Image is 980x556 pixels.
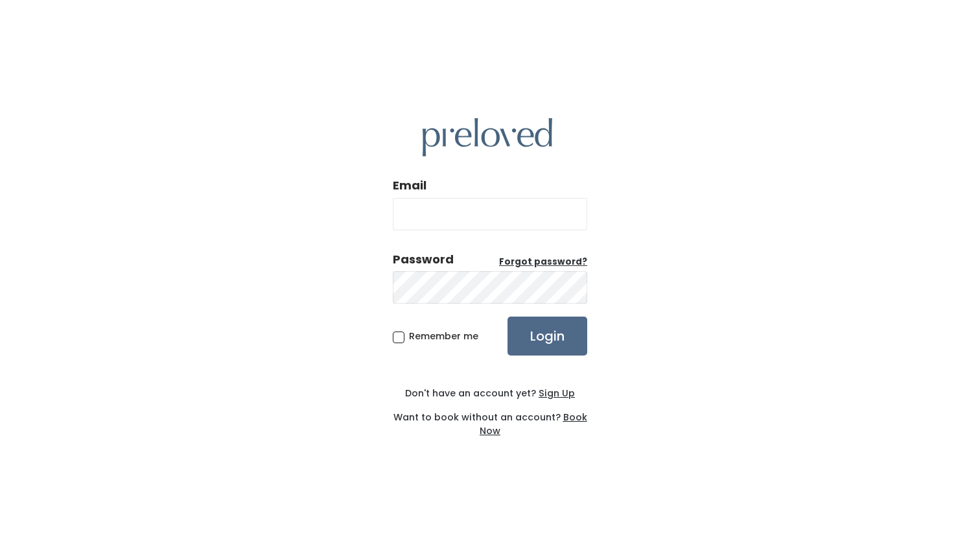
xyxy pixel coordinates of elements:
div: Password [393,251,454,268]
img: preloved logo [423,118,552,156]
u: Sign Up [539,387,575,400]
div: Want to book without an account? [393,400,587,438]
a: Sign Up [536,387,575,400]
input: Login [507,317,587,356]
span: Remember me [409,330,478,343]
label: Email [393,177,426,194]
a: Book Now [480,411,587,437]
u: Forgot password? [499,256,587,268]
a: Forgot password? [499,256,587,269]
div: Don't have an account yet? [393,387,587,400]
